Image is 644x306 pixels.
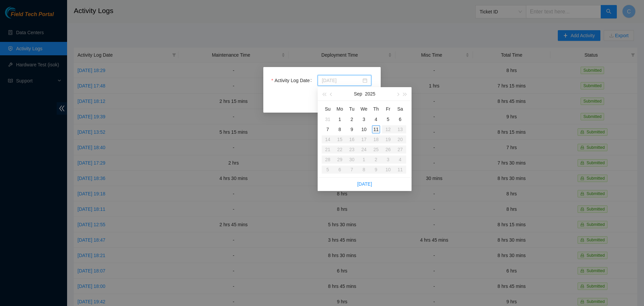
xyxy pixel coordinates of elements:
[346,104,358,114] th: Tu
[271,75,314,86] label: Activity Log Date
[346,124,358,134] td: 2025-09-09
[322,77,361,84] input: Activity Log Date
[334,114,346,124] td: 2025-09-01
[360,125,368,133] div: 10
[357,181,372,187] a: [DATE]
[346,114,358,124] td: 2025-09-02
[372,115,380,123] div: 4
[336,115,344,123] div: 1
[370,124,382,134] td: 2025-09-11
[394,104,406,114] th: Sa
[382,114,394,124] td: 2025-09-05
[334,104,346,114] th: Mo
[322,104,334,114] th: Su
[360,115,368,123] div: 3
[358,114,370,124] td: 2025-09-03
[365,87,375,101] button: 2025
[348,125,356,133] div: 9
[322,124,334,134] td: 2025-09-07
[322,114,334,124] td: 2025-08-31
[336,125,344,133] div: 8
[372,125,380,133] div: 11
[382,104,394,114] th: Fr
[348,115,356,123] div: 2
[324,125,332,133] div: 7
[358,124,370,134] td: 2025-09-10
[358,104,370,114] th: We
[354,87,362,101] button: Sep
[370,104,382,114] th: Th
[396,115,404,123] div: 6
[370,114,382,124] td: 2025-09-04
[334,124,346,134] td: 2025-09-08
[394,114,406,124] td: 2025-09-06
[384,115,392,123] div: 5
[324,115,332,123] div: 31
